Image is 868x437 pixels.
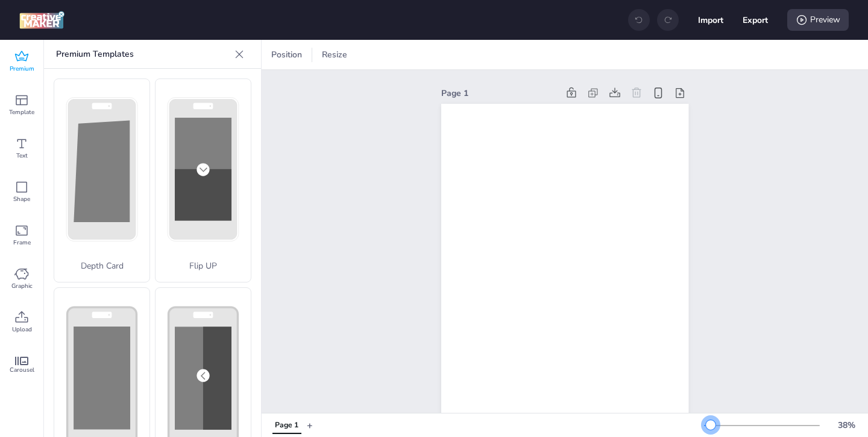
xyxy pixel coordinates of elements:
span: Graphic [11,281,33,291]
p: Premium Templates [56,40,230,69]
div: Tabs [266,415,307,436]
span: Template [9,107,34,117]
span: Shape [13,194,30,204]
button: + [307,415,313,436]
img: logo Creative Maker [19,11,64,29]
span: Frame [13,238,31,247]
p: Depth Card [54,260,149,272]
div: Page 1 [441,87,558,100]
span: Position [269,48,304,61]
button: Export [743,7,768,33]
div: Preview [787,9,849,31]
span: Resize [319,48,350,61]
span: Upload [12,325,32,334]
button: Import [698,7,723,33]
span: Carousel [10,365,34,375]
p: Flip UP [156,260,251,272]
div: Page 1 [275,420,298,431]
div: 38 % [832,419,861,432]
span: Premium [10,64,34,74]
span: Text [16,151,28,161]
